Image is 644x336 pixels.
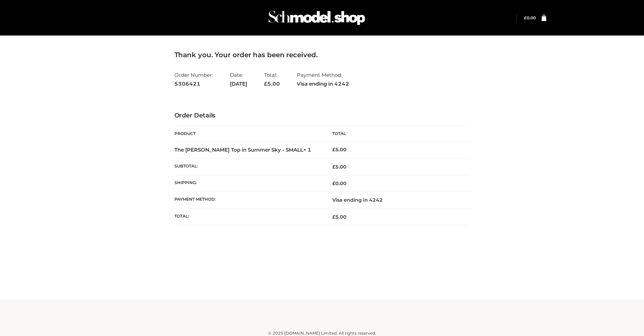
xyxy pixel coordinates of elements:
[266,4,367,31] img: Schmodel Admin 964
[230,69,247,90] li: Date:
[322,126,470,141] th: Total
[174,112,470,119] h3: Order Details
[332,180,347,186] bdi: 0.00
[297,69,349,90] li: Payment Method:
[524,15,536,20] bdi: 0.00
[264,81,280,87] span: 5.00
[174,192,322,208] th: Payment method:
[174,158,322,175] th: Subtotal:
[174,80,213,88] strong: 5306421
[332,214,335,220] span: £
[524,15,536,20] a: £0.00
[174,69,213,90] li: Order Number:
[174,175,322,192] th: Shipping:
[174,126,322,141] th: Product
[174,147,311,153] strong: The [PERSON_NAME] Top in Summer Sky - SMALL
[332,164,347,170] span: 5.00
[322,192,470,208] td: Visa ending in 4242
[174,208,322,225] th: Total:
[524,15,527,20] span: £
[174,51,470,59] h3: Thank you. Your order has been received.
[264,81,267,87] span: £
[332,147,347,153] bdi: 5.00
[332,180,335,186] span: £
[332,214,347,220] span: 5.00
[264,69,280,90] li: Total:
[332,147,335,153] span: £
[230,80,247,88] strong: [DATE]
[303,147,311,153] strong: × 1
[332,164,335,170] span: £
[297,80,349,88] strong: Visa ending in 4242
